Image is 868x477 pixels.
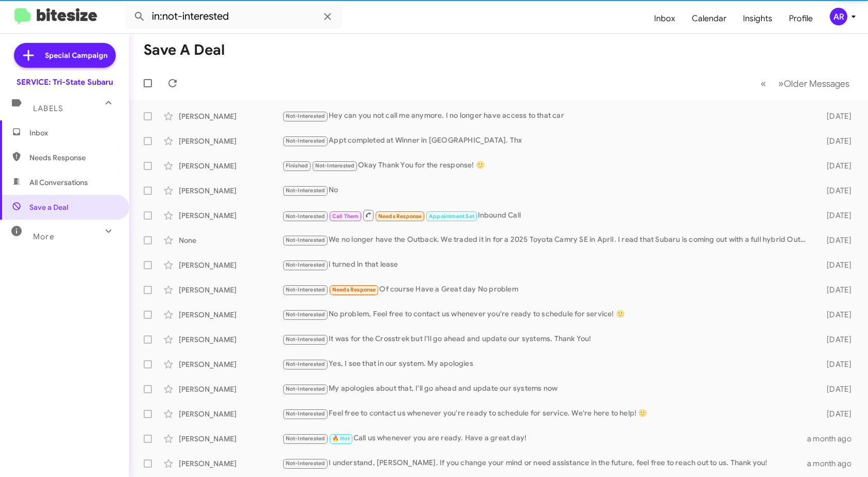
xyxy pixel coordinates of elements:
[286,261,326,268] span: Not-Interested
[282,110,812,122] div: Hey can you not call me anymore. I no longer have access to that car
[812,384,860,394] div: [DATE]
[179,136,282,146] div: [PERSON_NAME]
[282,259,812,271] div: i turned in that lease
[179,434,282,444] div: [PERSON_NAME]
[778,77,784,90] span: »
[286,137,326,144] span: Not-Interested
[332,213,359,220] span: Call Them
[286,237,326,243] span: Not-Interested
[33,232,54,241] span: More
[378,213,422,220] span: Needs Response
[282,234,812,246] div: We no longer have the Outback. We traded it in for a 2025 Toyota Camry SE in ApriI. I read that S...
[286,361,326,367] span: Not-Interested
[17,77,113,87] div: SERVICE: Tri-State Subaru
[286,435,326,442] span: Not-Interested
[179,285,282,295] div: [PERSON_NAME]
[179,210,282,221] div: [PERSON_NAME]
[332,286,376,293] span: Needs Response
[29,152,117,163] span: Needs Response
[179,111,282,121] div: [PERSON_NAME]
[646,4,684,34] a: Inbox
[282,457,807,469] div: I understand, [PERSON_NAME]. If you change your mind or need assistance in the future, feel free ...
[429,213,474,220] span: Appointment Set
[14,43,116,68] a: Special Campaign
[282,358,812,370] div: Yes, I see that in our system. My apologies
[286,113,326,119] span: Not-Interested
[286,386,326,392] span: Not-Interested
[812,210,860,221] div: [DATE]
[282,135,812,147] div: Appt completed at Winner in [GEOGRAPHIC_DATA]. Thx
[179,359,282,370] div: [PERSON_NAME]
[812,334,860,345] div: [DATE]
[282,284,812,296] div: Of course Have a Great day No problem
[332,435,350,442] span: 🔥 Hot
[754,73,772,94] button: Previous
[812,409,860,419] div: [DATE]
[286,311,326,318] span: Not-Interested
[812,161,860,171] div: [DATE]
[33,104,63,113] span: Labels
[812,285,860,295] div: [DATE]
[807,434,860,444] div: a month ago
[821,8,857,25] button: AR
[772,73,856,94] button: Next
[286,286,326,293] span: Not-Interested
[812,359,860,370] div: [DATE]
[282,209,812,222] div: Inbound Call
[812,186,860,196] div: [DATE]
[179,186,282,196] div: [PERSON_NAME]
[830,8,847,25] div: AR
[286,460,326,467] span: Not-Interested
[29,202,68,212] span: Save a Deal
[286,410,326,417] span: Not-Interested
[315,162,355,169] span: Not-Interested
[179,310,282,320] div: [PERSON_NAME]
[282,433,807,444] div: Call us whenever you are ready. Have a great day!
[45,50,107,60] span: Special Campaign
[29,177,88,188] span: All Conversations
[812,235,860,245] div: [DATE]
[812,136,860,146] div: [DATE]
[179,260,282,270] div: [PERSON_NAME]
[812,260,860,270] div: [DATE]
[179,458,282,469] div: [PERSON_NAME]
[286,162,308,169] span: Finished
[125,4,342,29] input: Search
[282,309,812,320] div: No problem, Feel free to contact us whenever you're ready to schedule for service! 🙂
[761,77,766,90] span: «
[179,161,282,171] div: [PERSON_NAME]
[144,42,225,58] h1: Save a Deal
[812,310,860,320] div: [DATE]
[282,383,812,395] div: My apologies about that, I'll go ahead and update our systems now
[684,4,735,34] a: Calendar
[179,384,282,394] div: [PERSON_NAME]
[282,160,812,172] div: Okay Thank You for the response! 🙂
[179,235,282,245] div: None
[286,213,326,220] span: Not-Interested
[755,73,856,94] nav: Page navigation example
[812,111,860,121] div: [DATE]
[282,333,812,345] div: It was for the Crosstrek but I'll go ahead and update our systems. Thank You!
[282,408,812,420] div: Feel free to contact us whenever you're ready to schedule for service. We're here to help! 🙂
[735,4,781,34] a: Insights
[179,334,282,345] div: [PERSON_NAME]
[29,128,117,138] span: Inbox
[179,409,282,419] div: [PERSON_NAME]
[286,336,326,343] span: Not-Interested
[784,78,849,89] span: Older Messages
[286,187,326,194] span: Not-Interested
[781,4,821,34] a: Profile
[282,184,812,196] div: No
[807,458,860,469] div: a month ago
